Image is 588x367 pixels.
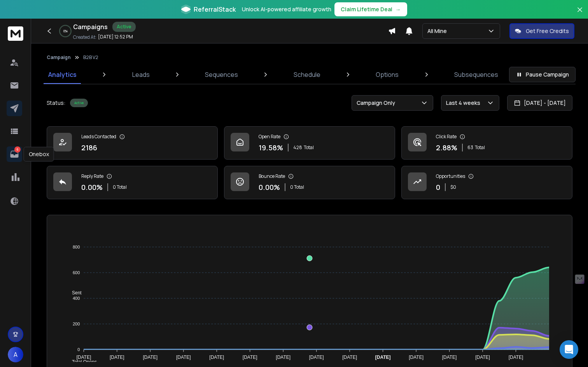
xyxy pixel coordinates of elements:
[467,144,473,151] span: 63
[76,355,91,360] tspan: [DATE]
[294,70,320,79] p: Schedule
[44,65,81,84] a: Analytics
[112,22,136,32] div: Active
[454,70,498,79] p: Subsequences
[395,5,401,13] span: →
[409,355,423,360] tspan: [DATE]
[132,70,150,79] p: Leads
[507,95,572,111] button: [DATE] - [DATE]
[63,29,68,33] p: 0 %
[200,65,243,84] a: Sequences
[242,5,331,13] p: Unlock AI-powered affiliate growth
[259,173,285,179] p: Bounce Rate
[436,182,440,193] p: 0
[290,184,304,190] p: 0 Total
[143,355,157,360] tspan: [DATE]
[309,355,324,360] tspan: [DATE]
[575,5,585,23] button: Close banner
[8,347,23,362] button: A
[73,245,80,249] tspan: 800
[401,166,572,199] a: Opportunities0$0
[475,144,485,151] span: Total
[259,182,280,193] p: 0.00 %
[509,67,576,82] button: Pause Campaign
[209,355,224,360] tspan: [DATE]
[376,70,399,79] p: Options
[47,99,65,107] p: Status:
[14,146,21,153] p: 6
[526,27,569,35] p: Get Free Credits
[427,27,450,35] p: All Mine
[442,355,457,360] tspan: [DATE]
[371,65,403,84] a: Options
[48,70,77,79] p: Analytics
[259,134,280,140] p: Open Rate
[436,142,457,153] p: 2.88 %
[194,5,236,14] span: ReferralStack
[66,359,97,365] span: Total Opens
[70,99,88,107] div: Active
[73,270,80,275] tspan: 600
[243,355,257,360] tspan: [DATE]
[24,147,54,162] div: Onebox
[224,166,395,199] a: Bounce Rate0.00%0 Total
[450,65,503,84] a: Subsequences
[73,296,80,301] tspan: 400
[128,65,154,84] a: Leads
[7,146,22,162] a: 6
[259,142,283,153] p: 19.58 %
[110,355,124,360] tspan: [DATE]
[276,355,290,360] tspan: [DATE]
[375,355,391,360] tspan: [DATE]
[224,126,395,160] a: Open Rate19.58%428Total
[81,134,116,140] p: Leads Contacted
[81,182,103,193] p: 0.00 %
[289,65,325,84] a: Schedule
[66,290,82,296] span: Sent
[401,126,572,160] a: Click Rate2.88%63Total
[436,173,465,179] p: Opportunities
[560,340,578,359] div: Open Intercom Messenger
[47,166,218,199] a: Reply Rate0.00%0 Total
[509,23,574,39] button: Get Free Credits
[77,347,80,352] tspan: 0
[357,99,398,107] p: Campaign Only
[81,142,97,153] p: 2186
[334,2,407,16] button: Claim Lifetime Deal→
[446,99,483,107] p: Last 4 weeks
[73,22,108,31] h1: Campaigns
[342,355,357,360] tspan: [DATE]
[176,355,191,360] tspan: [DATE]
[293,144,302,151] span: 428
[47,126,218,160] a: Leads Contacted2186
[509,355,523,360] tspan: [DATE]
[47,54,71,61] button: Campaign
[98,34,133,40] p: [DATE] 12:52 PM
[113,184,127,190] p: 0 Total
[205,70,238,79] p: Sequences
[83,54,98,61] p: B2B V2
[436,134,457,140] p: Click Rate
[81,173,103,179] p: Reply Rate
[475,355,490,360] tspan: [DATE]
[304,144,314,151] span: Total
[73,322,80,326] tspan: 200
[73,34,96,40] p: Created At:
[450,184,456,190] p: $ 0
